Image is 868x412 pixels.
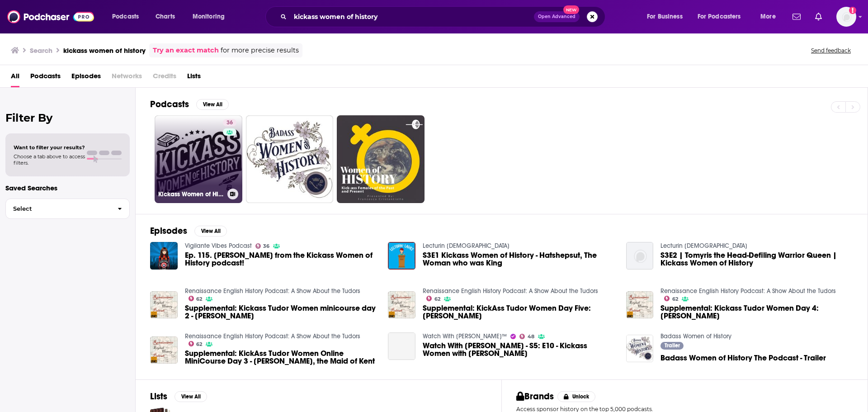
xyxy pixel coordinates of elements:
a: Lists [187,69,201,87]
span: 62 [196,342,202,346]
span: 62 [196,297,202,301]
h2: Filter By [5,111,130,124]
img: Supplemental: Kickass Tudor Women minicourse day 2 - Katherine Fenkyll [150,291,178,319]
span: Logged in as gabrielle.gantz [836,7,856,27]
span: 36 [226,118,233,128]
span: Want to filter your results? [14,144,85,151]
a: 48 [519,334,534,339]
a: Supplemental: KickAss Tudor Women Day Five: Levina Teerlinc [423,304,615,320]
button: View All [196,99,229,110]
a: Ep. 115. Amy from the Kickass Women of History podcast! [185,251,377,267]
img: User Profile [836,7,856,27]
input: Search podcasts, credits, & more... [290,9,534,24]
a: Badass Women of History The Podcast - Trailer [660,354,826,362]
span: Trailer [665,343,680,348]
a: S3E2 | Tomyris the Head-Defiling Warrior Queen | Kickass Women of History [660,251,853,267]
span: 62 [434,297,440,301]
button: Select [5,199,130,219]
h2: Brands [516,391,554,402]
span: Supplemental: KickAss Tudor Women Online MiniCourse Day 3 - [PERSON_NAME], the Maid of Kent [185,350,377,365]
span: Supplemental: KickAss Tudor Women Day Five: [PERSON_NAME] [423,304,615,320]
a: Lecturin Ladies [660,242,747,250]
a: Renaissance English History Podcast: A Show About the Tudors [185,332,360,340]
a: 62 [426,296,440,301]
button: View All [194,226,227,237]
a: Renaissance English History Podcast: A Show About the Tudors [660,287,836,295]
button: open menu [692,9,754,24]
span: For Business [647,10,683,23]
a: PodcastsView All [150,99,229,110]
span: 62 [672,297,678,301]
a: Supplemental: Kickass Tudor Women Day 4: Isabella Whitney [660,304,853,320]
svg: Add a profile image [849,7,856,14]
a: All [11,69,19,87]
h2: Podcasts [150,99,189,110]
button: open menu [106,9,151,24]
a: Supplemental: Kickass Tudor Women minicourse day 2 - Katherine Fenkyll [185,304,377,320]
a: 36 [223,119,236,126]
a: Supplemental: KickAss Tudor Women Online MiniCourse Day 3 - Elizabeth Barton, the Maid of Kent [185,350,377,365]
h2: Lists [150,391,167,402]
img: Badass Women of History The Podcast - Trailer [626,335,654,362]
a: Watch With Jen - S5: E10 - Kickass Women with Susan Elia MacNeal [388,332,415,360]
span: Charts [156,10,175,23]
button: open menu [754,9,787,24]
button: View All [175,391,207,402]
img: S3E1 Kickass Women of History - Hatshepsut, The Woman who was King [388,242,415,270]
a: Try an exact match [153,45,219,56]
span: Supplemental: Kickass Tudor Women Day 4: [PERSON_NAME] [660,304,853,320]
p: Saved Searches [5,184,130,192]
button: Unlock [557,391,596,402]
h2: Episodes [150,225,187,237]
span: Monitoring [193,10,225,23]
img: S3E2 | Tomyris the Head-Defiling Warrior Queen | Kickass Women of History [626,242,654,270]
span: 36 [263,244,269,248]
a: 62 [189,296,203,301]
h3: Kickass Women of History [158,190,224,198]
span: New [563,5,580,14]
a: ListsView All [150,391,207,402]
img: Ep. 115. Amy from the Kickass Women of History podcast! [150,242,178,270]
span: Podcasts [112,10,139,23]
span: Select [6,206,110,212]
a: Renaissance English History Podcast: A Show About the Tudors [423,287,598,295]
img: Supplemental: Kickass Tudor Women Day 4: Isabella Whitney [626,291,654,319]
a: Podcasts [30,69,61,87]
a: 62 [189,341,203,346]
button: open menu [186,9,236,24]
span: Credits [153,69,176,87]
span: Watch With [PERSON_NAME] - S5: E10 - Kickass Women with [PERSON_NAME] [423,342,615,357]
button: open menu [641,9,694,24]
a: 36 [255,243,270,249]
h3: kickass women of history [63,46,146,55]
a: EpisodesView All [150,225,227,237]
img: Supplemental: KickAss Tudor Women Day Five: Levina Teerlinc [388,291,415,319]
a: Watch With Jen - S5: E10 - Kickass Women with Susan Elia MacNeal [423,342,615,357]
span: Ep. 115. [PERSON_NAME] from the Kickass Women of History podcast! [185,251,377,267]
a: Episodes [71,69,101,87]
h3: Search [30,46,52,55]
img: Podchaser - Follow, Share and Rate Podcasts [7,8,94,25]
a: 62 [664,296,678,301]
a: Vigilante Vibes Podcast [185,242,252,250]
span: For Podcasters [698,10,741,23]
span: Supplemental: Kickass Tudor Women minicourse day 2 - [PERSON_NAME] [185,304,377,320]
span: Choose a tab above to access filters. [14,153,85,166]
button: Show profile menu [836,7,856,27]
img: Supplemental: KickAss Tudor Women Online MiniCourse Day 3 - Elizabeth Barton, the Maid of Kent [150,336,178,364]
button: Send feedback [808,47,854,54]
